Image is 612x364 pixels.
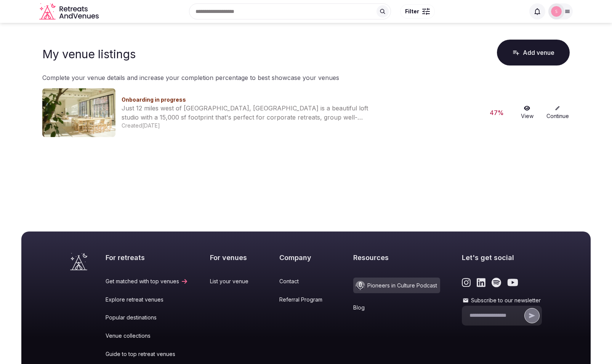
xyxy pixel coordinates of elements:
a: Get matched with top venues [106,278,188,285]
a: Contact [279,278,332,285]
a: Link to the retreats and venues LinkedIn page [477,278,485,287]
a: Visit the homepage [39,3,100,20]
h2: For venues [210,253,258,262]
a: Blog [353,304,440,311]
a: Visit the homepage [70,253,87,270]
a: Link to the retreats and venues Youtube page [507,278,518,287]
a: Explore retreat venues [106,296,188,303]
a: Popular destinations [106,314,188,321]
div: Just 12 miles west of [GEOGRAPHIC_DATA], [GEOGRAPHIC_DATA] is a beautiful loft studio with a 15,0... [122,104,369,122]
a: View [515,105,539,120]
h2: Resources [353,253,440,262]
a: Link to the retreats and venues Spotify page [492,278,501,287]
div: 47 % [484,108,509,117]
a: Link to the retreats and venues Instagram page [462,278,471,287]
h1: My venue listings [42,47,136,61]
p: Complete your venue details and increase your completion percentage to best showcase your venues [42,73,570,82]
button: Add venue [497,40,570,65]
h2: For retreats [106,253,188,262]
a: Venue collections [106,332,188,340]
a: List your venue [210,278,258,285]
img: Venue cover photo for null [42,88,115,137]
svg: Retreats and Venues company logo [39,3,100,20]
a: Referral Program [279,296,332,303]
a: Continue [545,105,570,120]
div: Created [DATE] [122,122,478,129]
label: Subscribe to our newsletter [462,297,542,304]
h2: Company [279,253,332,262]
button: Filter [400,4,435,19]
img: sean-0457 [551,6,562,17]
span: Filter [405,8,419,15]
a: Pioneers in Culture Podcast [353,278,440,293]
h2: Let's get social [462,253,542,262]
span: Onboarding in progress [122,96,186,103]
a: Guide to top retreat venues [106,350,188,358]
